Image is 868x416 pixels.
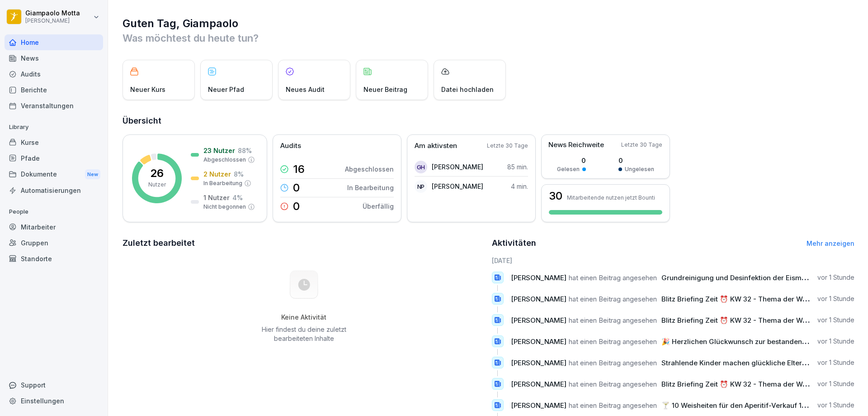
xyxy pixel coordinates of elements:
[817,401,854,410] p: vor 1 Stunde
[130,85,165,94] p: Neuer Kurs
[511,359,566,367] span: [PERSON_NAME]
[5,235,103,251] a: Gruppen
[293,164,305,175] p: 16
[5,120,103,134] p: Library
[280,141,301,151] p: Audits
[5,251,103,267] a: Standorte
[203,156,246,164] p: Abgeschlossen
[5,134,103,150] a: Kurse
[492,237,536,249] h2: Aktivitäten
[415,141,457,151] p: Am aktivsten
[432,162,483,172] p: [PERSON_NAME]
[817,358,854,367] p: vor 1 Stunde
[621,141,662,149] p: Letzte 30 Tage
[203,203,246,211] p: Nicht begonnen
[492,256,855,265] h6: [DATE]
[5,98,103,114] a: Veranstaltungen
[123,16,854,31] h1: Guten Tag, Giampaolo
[238,146,252,155] p: 88 %
[549,191,562,201] h3: 30
[148,181,166,189] p: Nutzer
[208,85,244,94] p: Neuer Pfad
[817,316,854,325] p: vor 1 Stunde
[511,401,566,410] span: [PERSON_NAME]
[5,166,103,183] div: Dokumente
[150,168,164,179] p: 26
[567,194,655,201] p: Mitarbeitende nutzen jetzt Bounti
[569,273,657,282] span: hat einen Beitrag angesehen
[286,85,325,94] p: Neues Audit
[203,169,231,179] p: 2 Nutzer
[569,295,657,303] span: hat einen Beitrag angesehen
[817,337,854,346] p: vor 1 Stunde
[5,150,103,166] a: Pfade
[618,156,654,165] p: 0
[557,156,586,165] p: 0
[569,380,657,388] span: hat einen Beitrag angesehen
[511,316,566,325] span: [PERSON_NAME]
[817,294,854,303] p: vor 1 Stunde
[507,162,528,172] p: 85 min.
[363,201,394,211] p: Überfällig
[817,273,854,282] p: vor 1 Stunde
[234,169,244,179] p: 8 %
[5,50,103,66] a: News
[807,239,854,247] a: Mehr anzeigen
[123,237,486,249] h2: Zuletzt bearbeitet
[511,182,528,191] p: 4 min.
[5,393,103,409] a: Einstellungen
[557,165,580,173] p: Gelesen
[203,193,230,202] p: 1 Nutzer
[5,34,103,50] a: Home
[123,31,854,45] p: Was möchtest du heute tun?
[203,146,235,155] p: 23 Nutzer
[5,166,103,183] a: DokumenteNew
[5,377,103,393] div: Support
[569,316,657,325] span: hat einen Beitrag angesehen
[5,182,103,198] a: Automatisierungen
[258,313,349,321] h5: Keine Aktivität
[5,82,103,98] a: Berichte
[511,273,566,282] span: [PERSON_NAME]
[625,165,654,173] p: Ungelesen
[661,295,843,303] span: Blitz Briefing Zeit ⏰ KW 32 - Thema der Woche: Salate
[293,182,300,193] p: 0
[25,10,80,17] p: Giampaolo Motta
[661,380,843,388] span: Blitz Briefing Zeit ⏰ KW 32 - Thema der Woche: Salate
[258,325,349,343] p: Hier findest du deine zuletzt bearbeiteten Inhalte
[232,193,243,202] p: 4 %
[347,183,394,192] p: In Bearbeitung
[415,180,427,193] div: NP
[511,380,566,388] span: [PERSON_NAME]
[85,169,100,180] div: New
[415,161,427,173] div: GH
[363,85,407,94] p: Neuer Beitrag
[5,205,103,219] p: People
[5,66,103,82] div: Audits
[569,359,657,367] span: hat einen Beitrag angesehen
[432,182,483,191] p: [PERSON_NAME]
[487,142,528,150] p: Letzte 30 Tage
[511,295,566,303] span: [PERSON_NAME]
[123,115,854,127] h2: Übersicht
[5,219,103,235] a: Mitarbeiter
[661,316,843,325] span: Blitz Briefing Zeit ⏰ KW 32 - Thema der Woche: Salate
[569,337,657,346] span: hat einen Beitrag angesehen
[203,179,242,187] p: In Bearbeitung
[293,201,300,212] p: 0
[817,379,854,388] p: vor 1 Stunde
[569,401,657,410] span: hat einen Beitrag angesehen
[548,140,604,150] p: News Reichweite
[345,164,394,174] p: Abgeschlossen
